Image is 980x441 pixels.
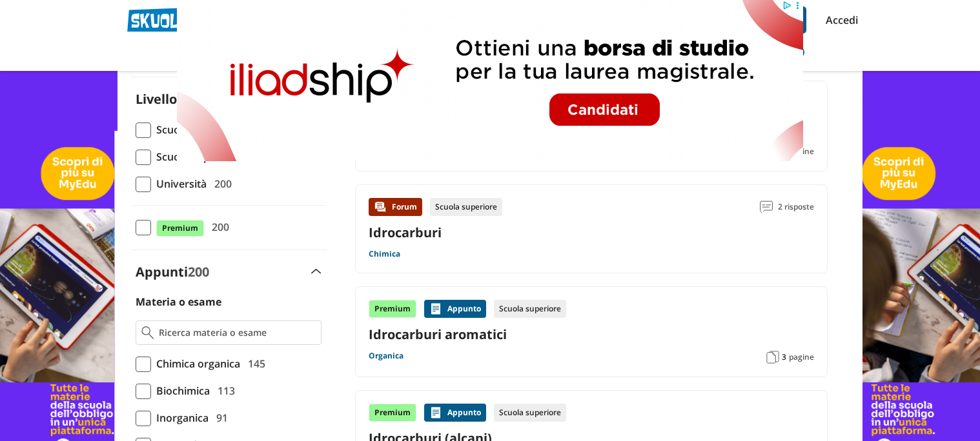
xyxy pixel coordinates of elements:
span: 113 [212,382,235,399]
span: Premium [156,220,204,237]
div: Scuola superiore [430,198,502,216]
span: Inorganica [151,409,209,426]
div: Scuola superiore [494,404,566,422]
a: Organica [369,351,403,361]
img: Appunti contenuto [429,302,442,315]
div: Appunto [424,404,486,422]
span: 3 [782,352,786,362]
a: Idrocarburi [369,224,442,241]
div: Appunto [424,300,486,318]
label: Materia o esame [136,295,221,309]
div: Forum [369,198,422,216]
span: 200 [209,175,232,192]
div: Premium [369,300,416,318]
span: Biochimica [151,382,210,399]
a: Chimica [369,249,400,259]
img: Apri e chiudi sezione [311,269,322,274]
input: Ricerca materia o esame [159,326,316,339]
label: Livello [136,90,177,108]
label: Appunti [136,263,209,280]
span: 145 [243,355,265,372]
img: Commenti lettura [760,201,773,213]
span: 91 [211,409,228,426]
span: Scuola Media [151,121,221,138]
span: 200 [207,219,229,235]
a: Idrocarburi aromatici [369,326,814,343]
a: Accedi [826,6,853,34]
div: Premium [369,404,416,422]
div: Scuola superiore [494,300,566,318]
img: Appunti contenuto [429,406,442,419]
img: Forum contenuto [374,201,387,213]
img: Ricerca materia o esame [141,326,154,339]
img: Pagine [766,351,779,364]
span: 200 [188,263,209,280]
span: Chimica organica [151,355,240,372]
span: Scuola Superiore [151,148,240,165]
span: Università [151,175,207,192]
span: 2 risposte [778,198,814,216]
span: pagine [789,352,814,362]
